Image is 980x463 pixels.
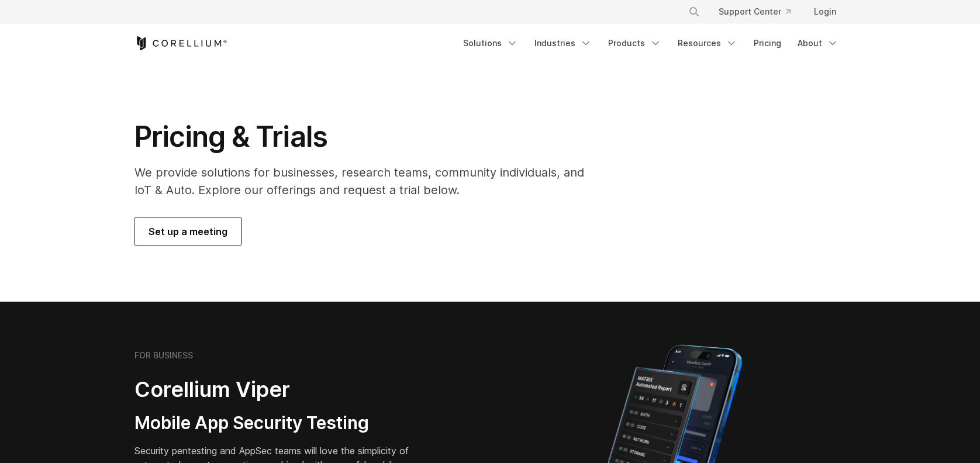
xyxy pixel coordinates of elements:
a: Industries [527,33,599,54]
a: Login [805,1,846,22]
a: Products [601,33,668,54]
p: We provide solutions for businesses, research teams, community individuals, and IoT & Auto. Explo... [134,164,601,199]
h6: FOR BUSINESS [134,350,193,361]
a: Pricing [747,33,788,54]
a: Corellium Home [134,36,227,50]
div: Navigation Menu [674,1,846,22]
h2: Corellium Viper [134,376,434,403]
span: Set up a meeting [149,224,227,239]
a: Support Center [709,1,800,22]
h1: Pricing & Trials [134,119,601,154]
h3: Mobile App Security Testing [134,412,434,434]
div: Navigation Menu [456,33,846,54]
a: Resources [671,33,744,54]
button: Search [684,1,705,22]
a: Set up a meeting [134,217,241,246]
a: About [791,33,846,54]
a: Solutions [456,33,525,54]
